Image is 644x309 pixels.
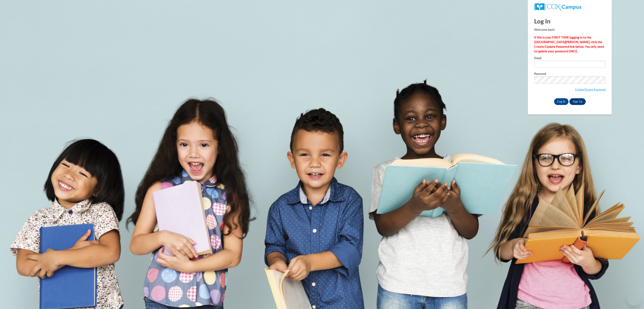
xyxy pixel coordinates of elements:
a: Update/Forgot Password [575,88,605,91]
input: Log In [554,98,569,105]
iframe: Button to launch messaging window [627,292,641,306]
label: Password [534,72,605,76]
img: COX Campus [534,3,581,11]
h1: Log In [534,17,605,25]
strong: If this is your FIRST TIME logging in to the [GEOGRAPHIC_DATA][PERSON_NAME], click the Create/Upd... [534,36,604,53]
label: Email [534,57,605,61]
a: COX Campus [534,3,605,11]
a: Sign Up [569,98,586,105]
p: Welcome back! [534,27,605,32]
